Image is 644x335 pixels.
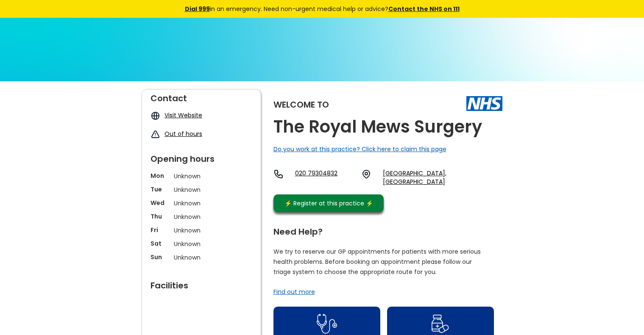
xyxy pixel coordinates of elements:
[273,117,482,136] h2: The Royal Mews Surgery
[151,130,160,139] img: exclamation icon
[151,111,160,121] img: globe icon
[466,96,502,111] img: The NHS logo
[151,277,252,290] div: Facilities
[174,253,229,262] p: Unknown
[151,253,170,261] p: Sun
[174,239,229,249] p: Unknown
[185,5,210,13] a: Dial 999
[164,111,202,119] a: Visit Website
[273,145,446,153] a: Do you work at this practice? Click here to claim this page
[151,226,170,234] p: Fri
[127,4,517,14] div: in an emergency. Need non-urgent medical help or advice?
[273,288,315,296] a: Find out more
[383,169,502,186] a: [GEOGRAPHIC_DATA], [GEOGRAPHIC_DATA]
[151,172,170,180] p: Mon
[151,90,252,102] div: Contact
[174,226,229,235] p: Unknown
[174,185,229,194] p: Unknown
[273,194,384,212] a: ⚡️ Register at this practice ⚡️
[151,185,170,194] p: Tue
[174,172,229,181] p: Unknown
[295,169,355,186] a: 020 79304832
[151,199,170,207] p: Wed
[151,239,170,248] p: Sat
[280,199,378,208] div: ⚡️ Register at this practice ⚡️
[174,199,229,208] p: Unknown
[164,130,202,138] a: Out of hours
[174,212,229,221] p: Unknown
[151,150,252,163] div: Opening hours
[273,246,481,277] p: We try to reserve our GP appointments for patients with more serious health problems. Before book...
[388,5,460,13] a: Contact the NHS on 111
[273,100,329,109] div: Welcome to
[361,169,371,179] img: practice location icon
[273,169,284,179] img: telephone icon
[431,313,449,335] img: repeat prescription icon
[151,212,170,221] p: Thu
[273,223,494,236] div: Need Help?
